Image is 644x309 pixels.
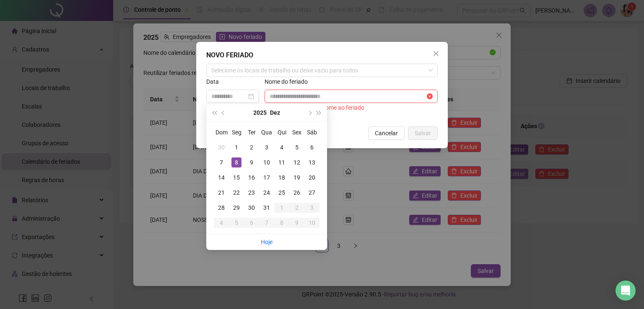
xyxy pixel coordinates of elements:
[304,215,319,230] td: 2026-01-10
[368,126,405,140] button: Cancelar
[265,77,313,86] label: Nome do feriado
[277,203,287,213] div: 1
[292,218,302,228] div: 9
[314,104,324,121] button: super-next-year
[262,203,272,213] div: 31
[307,188,317,198] div: 27
[408,126,438,140] button: Salvar
[304,185,319,200] td: 2025-12-27
[305,104,314,121] button: next-year
[216,188,226,198] div: 21
[274,200,289,215] td: 2026-01-01
[274,140,289,155] td: 2025-12-04
[247,203,257,213] div: 30
[244,140,259,155] td: 2025-12-02
[292,203,302,213] div: 2
[247,218,257,228] div: 6
[304,200,319,215] td: 2026-01-03
[247,188,257,198] div: 23
[229,125,244,140] th: Seg
[304,125,319,140] th: Sáb
[229,170,244,185] td: 2025-12-15
[216,157,226,167] div: 7
[304,155,319,170] td: 2025-12-13
[274,185,289,200] td: 2025-12-25
[244,215,259,230] td: 2026-01-06
[214,200,229,215] td: 2025-12-28
[259,140,274,155] td: 2025-12-03
[274,170,289,185] td: 2025-12-18
[244,125,259,140] th: Ter
[231,188,241,198] div: 22
[307,173,317,183] div: 20
[277,218,287,228] div: 8
[244,155,259,170] td: 2025-12-09
[277,188,287,198] div: 25
[289,185,304,200] td: 2025-12-26
[259,215,274,230] td: 2026-01-07
[262,142,272,152] div: 3
[277,157,287,167] div: 11
[214,155,229,170] td: 2025-12-07
[247,157,257,167] div: 9
[292,188,302,198] div: 26
[277,173,287,183] div: 18
[289,215,304,230] td: 2026-01-09
[259,185,274,200] td: 2025-12-24
[274,155,289,170] td: 2025-12-11
[229,215,244,230] td: 2026-01-05
[265,103,438,112] div: Você deve atribuir um nome ao feriado
[289,155,304,170] td: 2025-12-12
[307,218,317,228] div: 10
[231,218,241,228] div: 5
[307,142,317,152] div: 6
[429,47,443,60] button: Close
[304,140,319,155] td: 2025-12-06
[259,125,274,140] th: Qua
[615,281,636,301] div: Open Intercom Messenger
[247,173,257,183] div: 16
[214,140,229,155] td: 2025-11-30
[375,129,398,138] span: Cancelar
[261,239,273,245] a: Hoje
[229,140,244,155] td: 2025-12-01
[244,185,259,200] td: 2025-12-23
[216,142,226,152] div: 30
[433,50,439,57] span: close
[262,157,272,167] div: 10
[244,170,259,185] td: 2025-12-16
[259,200,274,215] td: 2025-12-31
[229,185,244,200] td: 2025-12-22
[270,104,280,121] button: month panel
[292,142,302,152] div: 5
[292,157,302,167] div: 12
[216,203,226,213] div: 28
[277,142,287,152] div: 4
[229,200,244,215] td: 2025-12-29
[206,77,224,86] label: Data
[216,218,226,228] div: 4
[289,170,304,185] td: 2025-12-19
[210,104,219,121] button: super-prev-year
[214,215,229,230] td: 2026-01-04
[229,155,244,170] td: 2025-12-08
[289,200,304,215] td: 2026-01-02
[259,170,274,185] td: 2025-12-17
[262,173,272,183] div: 17
[292,173,302,183] div: 19
[253,104,267,121] button: year panel
[262,218,272,228] div: 7
[262,188,272,198] div: 24
[289,140,304,155] td: 2025-12-05
[231,173,241,183] div: 15
[206,50,438,60] div: NOVO FERIADO
[307,157,317,167] div: 13
[307,203,317,213] div: 3
[274,215,289,230] td: 2026-01-08
[304,170,319,185] td: 2025-12-20
[214,185,229,200] td: 2025-12-21
[231,203,241,213] div: 29
[259,155,274,170] td: 2025-12-10
[231,142,241,152] div: 1
[219,104,228,121] button: prev-year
